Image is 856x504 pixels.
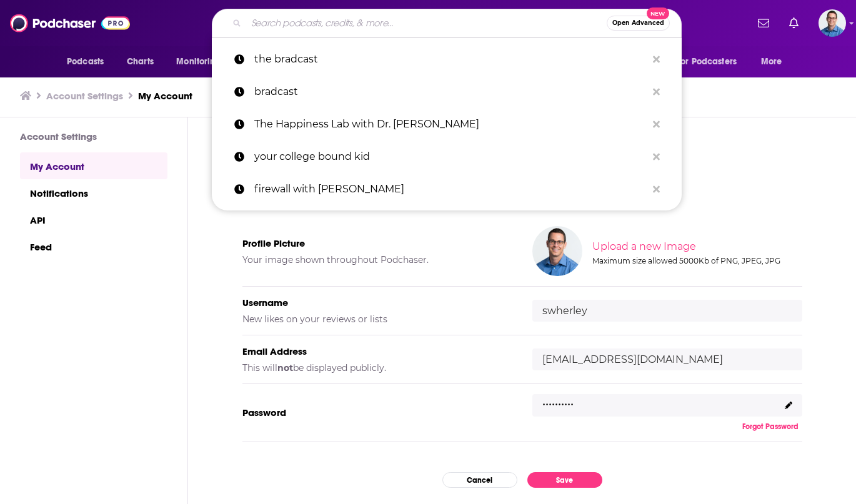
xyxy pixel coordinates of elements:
[46,90,123,102] a: Account Settings
[246,13,607,33] input: Search podcasts, credits, & more...
[254,43,647,76] p: the bradcast
[753,12,774,34] a: Show notifications dropdown
[254,141,647,173] p: your college bound kid
[242,345,512,357] h5: Email Address
[242,314,512,325] h5: New likes on your reviews or lists
[532,300,802,322] input: username
[20,179,167,206] a: Notifications
[119,50,161,74] a: Charts
[647,7,669,19] span: New
[167,50,237,74] button: open menu
[612,20,664,26] span: Open Advanced
[669,50,755,74] button: open menu
[607,16,670,31] button: Open AdvancedNew
[242,362,512,373] h5: This will be displayed publicly.
[20,152,167,179] a: My Account
[212,9,682,37] div: Search podcasts, credits, & more...
[254,76,647,108] p: bradcast
[819,9,846,37] button: Show profile menu
[784,12,804,34] a: Show notifications dropdown
[254,173,647,205] p: firewall with bradley tusk
[761,53,782,71] span: More
[752,50,798,74] button: open menu
[739,422,802,432] button: Forgot Password
[10,11,130,35] img: Podchaser - Follow, Share and Rate Podcasts
[212,108,682,141] a: The Happiness Lab with Dr. [PERSON_NAME]
[20,233,167,260] a: Feed
[592,256,800,265] div: Maximum size allowed 5000Kb of PNG, JPEG, JPG
[442,472,517,488] button: Cancel
[677,53,737,71] span: For Podcasters
[212,43,682,76] a: the bradcast
[176,53,221,71] span: Monitoring
[819,9,846,37] img: User Profile
[212,76,682,108] a: bradcast
[542,391,574,409] p: ..........
[532,348,802,370] input: email
[532,226,582,276] img: Your profile image
[242,407,512,418] h5: Password
[212,173,682,205] a: firewall with [PERSON_NAME]
[127,53,154,71] span: Charts
[254,108,647,141] p: The Happiness Lab with Dr. Laurie Santos
[212,141,682,173] a: your college bound kid
[20,206,167,233] a: API
[242,297,512,309] h5: Username
[819,9,846,37] span: Logged in as swherley
[242,254,512,265] h5: Your image shown throughout Podchaser.
[242,237,512,249] h5: Profile Picture
[138,90,192,102] a: My Account
[67,53,104,71] span: Podcasts
[20,131,167,142] h3: Account Settings
[58,50,120,74] button: open menu
[527,472,602,488] button: Save
[277,362,293,373] b: not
